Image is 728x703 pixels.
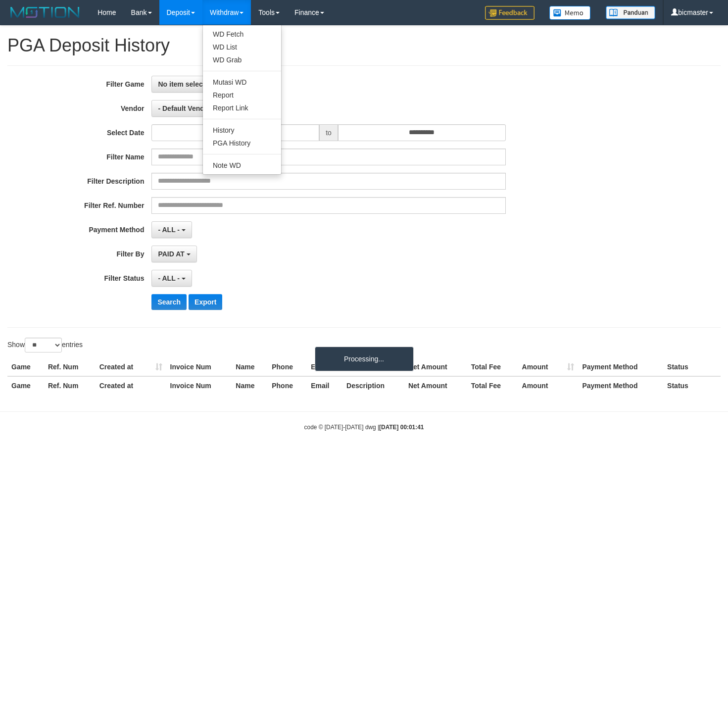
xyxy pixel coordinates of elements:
a: WD Fetch [203,28,281,41]
th: Created at [96,358,166,376]
th: Invoice Num [166,376,232,395]
label: Show entries [7,338,83,352]
h1: PGA Deposit History [7,36,721,55]
button: - Default Vendor - [151,100,228,117]
th: Total Fee [467,358,518,376]
th: Net Amount [404,376,467,395]
span: - Default Vendor - [158,104,215,112]
span: - ALL - [158,274,180,282]
th: Total Fee [467,376,518,395]
div: Processing... [315,347,414,371]
th: Description [342,376,404,395]
th: Amount [518,358,579,376]
span: PAID AT [158,250,184,258]
a: PGA History [203,137,281,150]
button: No item selected [151,76,225,93]
a: Note WD [203,159,281,172]
img: Button%20Memo.svg [549,6,591,20]
th: Payment Method [578,358,663,376]
th: Game [7,376,44,395]
a: WD List [203,41,281,53]
th: Created at [96,376,166,395]
th: Phone [268,376,307,395]
button: Search [151,294,187,310]
th: Ref. Num [44,376,96,395]
img: panduan.png [606,6,655,19]
th: Status [663,358,721,376]
a: Report Link [203,101,281,114]
th: Name [232,358,268,376]
a: History [203,124,281,137]
th: Invoice Num [166,358,232,376]
img: Feedback.jpg [485,6,534,20]
th: Net Amount [404,358,467,376]
th: Email [307,376,342,395]
span: No item selected [158,80,213,88]
th: Name [232,376,268,395]
button: - ALL - [151,221,192,238]
th: Email [307,358,342,376]
img: MOTION_logo.png [7,5,83,20]
a: WD Grab [203,53,281,66]
a: Mutasi WD [203,76,281,89]
span: - ALL - [158,226,180,234]
span: to [319,124,338,141]
button: Export [189,294,222,310]
th: Ref. Num [44,358,96,376]
th: Game [7,358,44,376]
th: Phone [268,358,307,376]
button: PAID AT [151,246,196,262]
strong: [DATE] 00:01:41 [379,424,424,431]
button: - ALL - [151,270,192,287]
select: Showentries [25,338,62,352]
th: Payment Method [578,376,663,395]
a: Report [203,89,281,101]
th: Status [663,376,721,395]
small: code © [DATE]-[DATE] dwg | [304,424,424,431]
th: Amount [518,376,579,395]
